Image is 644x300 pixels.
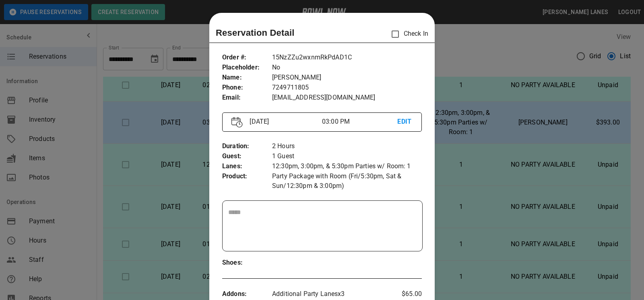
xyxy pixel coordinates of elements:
p: $65.00 [388,289,422,299]
p: Party Package with Room (Fri/5:30pm, Sat & Sun/12:30pm & 3:00pm) [272,171,422,191]
p: [PERSON_NAME] [272,73,422,83]
p: 12:30pm, 3:00pm, & 5:30pm Parties w/ Room: 1 [272,161,422,171]
img: Vector [231,117,243,128]
p: Guest : [222,151,272,161]
p: Placeholder : [222,63,272,73]
p: Reservation Detail [216,26,295,39]
p: Name : [222,73,272,83]
p: 2 Hours [272,141,422,151]
p: [EMAIL_ADDRESS][DOMAIN_NAME] [272,93,422,103]
p: 1 Guest [272,151,422,161]
p: Email : [222,93,272,103]
p: 7249711805 [272,83,422,93]
p: Lanes : [222,161,272,171]
p: Shoes : [222,258,272,268]
p: Order # : [222,53,272,63]
p: Duration : [222,141,272,151]
p: 15NzZZu2wxnmRkPdAD1C [272,53,422,63]
p: 03:00 PM [322,117,398,127]
p: Check In [387,26,428,43]
p: EDIT [397,117,412,127]
p: Product : [222,171,272,182]
p: [DATE] [246,117,322,127]
p: No [272,63,422,73]
p: Addons : [222,289,272,299]
p: Phone : [222,83,272,93]
p: Additional Party Lanes x 3 [272,289,388,299]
